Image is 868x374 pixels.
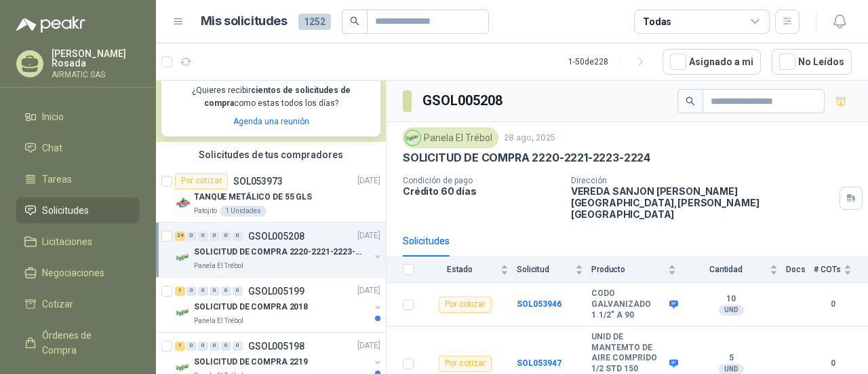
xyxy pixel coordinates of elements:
[175,283,383,326] a: 1 0 0 0 0 0 GSOL005199[DATE] Company LogoSOLICITUD DE COMPRA 2018Panela El Trébol
[186,341,197,351] div: 0
[403,151,650,165] p: SOLICITUD DE COMPRA 2220-2221-2223-2224
[170,84,372,110] p: ¿Quieres recibir como estas todos los días?
[198,286,208,296] div: 0
[221,341,231,351] div: 0
[42,109,64,124] span: Inicio
[422,90,505,111] h3: GSOL005208
[16,104,140,130] a: Inicio
[686,96,695,106] span: search
[42,203,89,218] span: Solicitudes
[175,231,185,241] div: 24
[16,16,85,33] img: Logo peakr
[220,206,267,217] div: 1 Unidades
[248,341,304,351] p: GSOL005198
[439,356,492,372] div: Por cotizar
[175,341,185,351] div: 1
[42,265,104,280] span: Negociaciones
[684,265,767,274] span: Cantidad
[248,231,304,241] p: GSOL005208
[156,168,386,223] a: Por cotizarSOL053973[DATE] Company LogoTANQUE METÁLICO DE 55 GLSPatojito1 Unidades
[233,117,309,126] a: Agenda una reunión
[643,14,671,29] div: Todas
[719,305,744,316] div: UND
[175,195,191,211] img: Company Logo
[357,229,380,242] p: [DATE]
[204,86,351,108] b: cientos de solicitudes de compra
[568,51,652,73] div: 1 - 50 de 228
[42,328,127,358] span: Órdenes de Compra
[194,191,312,204] p: TANQUE METÁLICO DE 55 GLS
[517,358,561,368] a: SOL053947
[504,132,555,145] p: 28 ago, 2025
[52,49,140,68] p: [PERSON_NAME] Rosada
[194,301,308,314] p: SOLICITUD DE COMPRA 2018
[814,298,852,311] b: 0
[814,257,868,283] th: # COTs
[16,291,140,317] a: Cotizar
[198,231,208,241] div: 0
[357,339,380,352] p: [DATE]
[591,288,666,320] b: CODO GALVANIZADO 1.1/2" A 90
[517,257,591,283] th: Solicitud
[403,128,498,148] div: Panela El Trébol
[591,265,665,274] span: Producto
[198,341,208,351] div: 0
[175,305,191,321] img: Company Logo
[186,231,197,241] div: 0
[210,231,220,241] div: 0
[16,229,140,255] a: Licitaciones
[16,322,140,363] a: Órdenes de Compra
[422,257,517,283] th: Estado
[52,71,140,79] p: AIRMATIC SAS
[42,234,92,249] span: Licitaciones
[439,297,492,313] div: Por cotizar
[517,265,572,274] span: Solicitud
[186,286,197,296] div: 0
[175,173,228,189] div: Por cotizar
[233,341,243,351] div: 0
[16,135,140,161] a: Chat
[422,265,498,274] span: Estado
[194,316,243,326] p: Panela El Trébol
[175,228,383,272] a: 24 0 0 0 0 0 GSOL005208[DATE] Company LogoSOLICITUD DE COMPRA 2220-2221-2223-2224Panela El Trébol
[16,166,140,192] a: Tareas
[571,176,834,185] p: Dirección
[175,250,191,266] img: Company Logo
[42,141,62,155] span: Chat
[175,286,185,296] div: 1
[16,260,140,286] a: Negociaciones
[406,130,420,145] img: Company Logo
[233,231,243,241] div: 0
[194,206,217,217] p: Patojito
[16,198,140,223] a: Solicitudes
[684,353,778,364] b: 5
[233,176,283,186] p: SOL053973
[357,284,380,297] p: [DATE]
[210,341,220,351] div: 0
[194,356,308,369] p: SOLICITUD DE COMPRA 2219
[210,286,220,296] div: 0
[201,12,288,31] h1: Mis solicitudes
[684,257,786,283] th: Cantidad
[663,49,761,75] button: Asignado a mi
[517,299,561,309] a: SOL053946
[194,246,363,259] p: SOLICITUD DE COMPRA 2220-2221-2223-2224
[42,172,72,187] span: Tareas
[233,286,243,296] div: 0
[772,49,852,75] button: No Leídos
[42,297,73,312] span: Cotizar
[248,286,304,296] p: GSOL005199
[156,142,386,168] div: Solicitudes de tus compradores
[403,233,450,248] div: Solicitudes
[403,176,560,185] p: Condición de pago
[571,185,834,220] p: VEREDA SANJON [PERSON_NAME] [GEOGRAPHIC_DATA] , [PERSON_NAME][GEOGRAPHIC_DATA]
[298,14,331,30] span: 1252
[591,257,684,283] th: Producto
[684,294,778,305] b: 10
[221,286,231,296] div: 0
[350,16,359,26] span: search
[403,185,560,197] p: Crédito 60 días
[194,261,243,272] p: Panela El Trébol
